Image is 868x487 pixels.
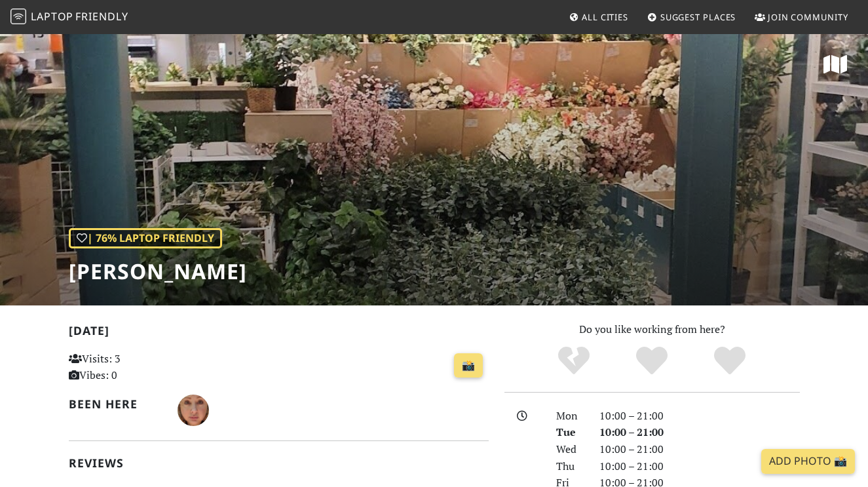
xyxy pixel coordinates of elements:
[548,424,592,441] div: Tue
[613,345,691,378] div: Yes
[548,458,592,475] div: Thu
[563,5,633,29] a: All Cities
[592,408,808,425] div: 10:00 – 21:00
[69,228,222,249] div: | 76% Laptop Friendly
[582,11,628,23] span: All Cities
[69,259,247,284] h1: [PERSON_NAME]
[592,424,808,441] div: 10:00 – 21:00
[69,351,198,384] p: Visits: 3 Vibes: 0
[761,449,855,474] a: Add Photo 📸
[660,11,736,23] span: Suggest Places
[535,345,613,378] div: No
[69,324,489,343] h2: [DATE]
[642,5,742,29] a: Suggest Places
[69,456,489,470] h2: Reviews
[75,9,128,24] span: Friendly
[10,6,128,29] a: LaptopFriendly LaptopFriendly
[548,408,592,425] div: Mon
[454,353,483,378] a: 📸
[178,402,209,416] span: Ange
[31,9,73,24] span: Laptop
[749,5,854,29] a: Join Community
[690,345,768,378] div: Definitely!
[592,458,808,475] div: 10:00 – 21:00
[178,395,209,426] img: 5220-ange.jpg
[10,9,26,24] img: LaptopFriendly
[592,441,808,458] div: 10:00 – 21:00
[69,397,162,411] h2: Been here
[768,11,848,23] span: Join Community
[548,441,592,458] div: Wed
[504,321,800,338] p: Do you like working from here?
